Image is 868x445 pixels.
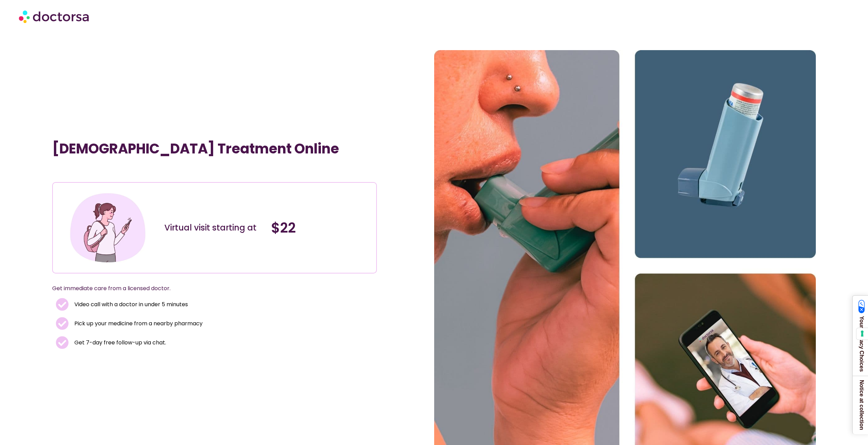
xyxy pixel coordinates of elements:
[856,328,868,340] button: Your consent preferences for tracking technologies
[271,220,371,236] h4: $22
[164,222,264,233] div: Virtual visit starting at
[73,319,203,328] span: Pick up your medicine from a nearby pharmacy
[73,338,166,347] span: Get 7-day free follow-up via chat.
[52,284,361,293] p: Get immediate care from a licensed doctor.
[52,140,377,157] h1: [DEMOGRAPHIC_DATA] Treatment Online
[68,188,148,268] img: Illustration depicting a young woman in a casual outfit, engaged with her smartphone. She has a p...
[73,300,188,309] span: Video call with a doctor in under 5 minutes
[56,167,158,175] iframe: Customer reviews powered by Trustpilot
